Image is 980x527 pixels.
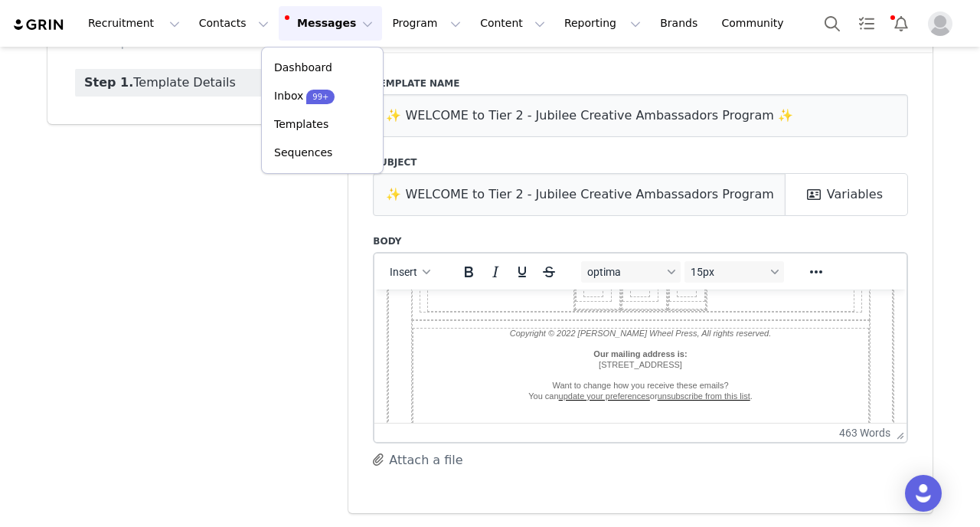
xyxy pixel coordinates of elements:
[456,261,482,283] button: Bold
[274,60,332,76] p: Dashboard
[390,266,418,278] span: Insert
[713,6,800,41] a: Community
[274,145,332,161] p: Sequences
[509,261,535,283] button: Underline
[383,6,470,41] button: Program
[555,6,650,41] button: Reporting
[691,266,766,278] span: 15px
[274,88,303,104] p: Inbox
[373,94,908,137] input: Name your template
[684,261,784,283] button: Font sizes
[815,6,849,41] button: Search
[587,266,662,278] span: optima
[84,75,133,90] strong: Step 1.
[850,6,884,41] a: Tasks
[651,6,711,41] a: Brands
[312,91,328,103] p: 99+
[373,234,908,248] label: Body
[905,475,942,512] div: Open Intercom Messenger
[12,18,66,32] img: grin logo
[79,6,189,41] button: Recruitment
[482,261,508,283] button: Italic
[373,77,908,90] label: Template name
[890,424,906,442] div: Press the Up and Down arrow keys to resize the editor.
[374,290,906,423] iframe: Rich Text Area
[785,173,908,216] button: Variables
[884,6,918,41] button: Notifications
[373,173,786,216] input: Add a subject line
[274,116,328,133] p: Templates
[803,261,829,283] button: Reveal or hide additional toolbar items
[384,261,436,283] button: Insert
[279,6,382,41] button: Messages
[373,450,462,470] button: Attach a file
[536,261,562,283] button: Strikethrough
[581,261,681,283] button: Fonts
[190,6,278,41] button: Contacts
[839,427,890,439] button: 463 words
[471,6,554,41] button: Content
[928,11,952,36] img: placeholder-profile.jpg
[75,69,302,97] a: Template Details
[373,155,908,169] label: Subject
[919,11,968,36] button: Profile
